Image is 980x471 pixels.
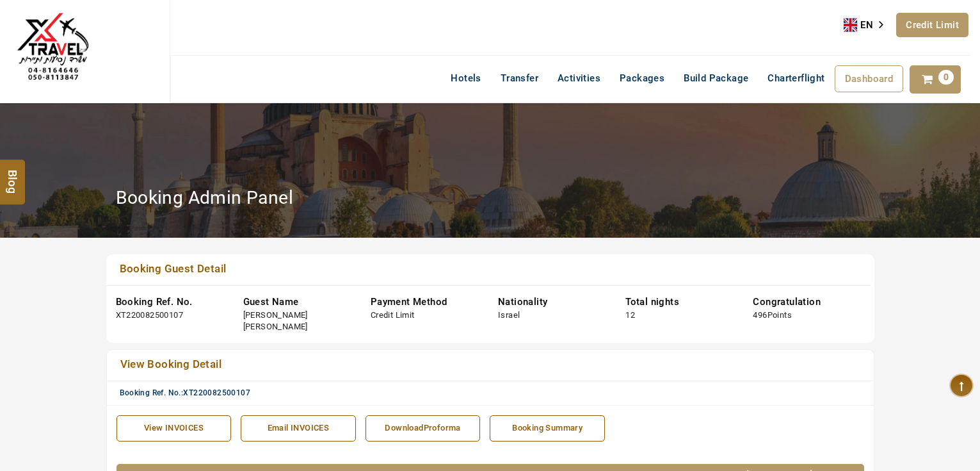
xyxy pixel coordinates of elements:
[910,65,961,94] a: 0
[767,310,792,320] span: Points
[758,65,834,91] a: Charterflight
[845,73,894,85] span: Dashboard
[4,169,21,180] span: Blog
[491,65,548,91] a: Transfer
[120,358,222,370] span: View Booking Detail
[844,15,892,35] div: Language
[674,65,758,91] a: Build Package
[365,415,481,442] a: DownloadProforma
[10,6,96,92] img: The Royal Line Holidays
[490,415,605,442] a: Booking Summary
[116,261,790,279] a: Booking Guest Detail
[116,415,232,442] a: View INVOICES
[116,295,224,309] div: Booking Ref. No.
[241,415,356,442] a: Email INVOICES
[498,310,520,322] div: Israel
[844,15,892,35] a: EN
[441,65,490,91] a: Hotels
[625,310,635,322] div: 12
[938,70,954,85] span: 0
[844,15,892,35] aside: Language selected: English
[371,295,479,309] div: Payment Method
[767,72,824,84] span: Charterflight
[120,388,871,399] div: Booking Ref. No.:
[610,65,674,91] a: Packages
[116,310,184,322] div: XT220082500107
[753,295,861,309] div: Congratulation
[548,65,610,91] a: Activities
[183,388,250,397] span: XT220082500107
[497,422,598,434] div: Booking Summary
[896,13,968,37] a: Credit Limit
[498,295,606,309] div: Nationality
[753,310,767,320] span: 496
[116,186,294,209] h2: Booking Admin Panel
[243,310,351,333] div: [PERSON_NAME] [PERSON_NAME]
[371,310,415,322] div: Credit Limit
[625,295,734,309] div: Total nights
[243,295,351,309] div: Guest Name
[124,422,225,434] div: View INVOICES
